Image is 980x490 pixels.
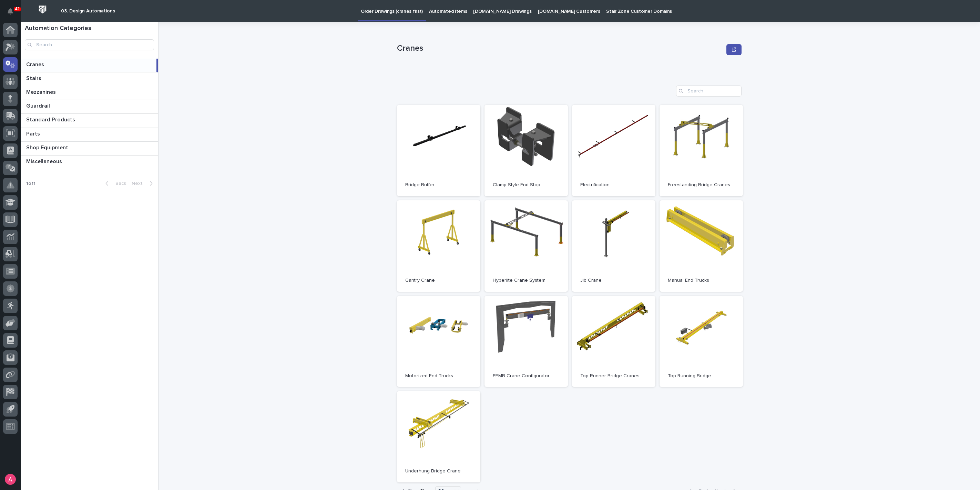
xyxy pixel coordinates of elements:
[26,88,57,96] p: Mezzanines
[397,43,724,53] p: Cranes
[493,278,560,283] p: Hyperlite Crane System
[132,181,147,186] span: Next
[580,182,647,188] p: Electrification
[493,182,560,188] p: Clamp Style End Stop
[21,114,158,128] a: Standard ProductsStandard Products
[100,180,129,187] button: Back
[26,60,45,68] p: Cranes
[36,3,49,16] img: Workspace Logo
[660,296,743,387] a: Top Running Bridge
[21,86,158,100] a: MezzaninesMezzanines
[21,100,158,114] a: GuardrailGuardrail
[26,115,76,123] p: Standard Products
[15,7,20,11] p: 42
[21,59,158,72] a: CranesCranes
[3,472,18,487] button: users-avatar
[484,296,568,387] a: PEMB Crane Configurator
[572,296,655,387] a: Top Runner Bridge Cranes
[61,8,115,14] h2: 03. Design Automations
[9,8,18,19] div: Notifications42
[397,200,480,292] a: Gantry Crane
[21,156,158,169] a: MiscellaneousMiscellaneous
[26,129,41,137] p: Parts
[21,175,41,192] p: 1 of 1
[111,181,126,186] span: Back
[26,74,43,82] p: Stairs
[25,39,154,50] input: Search
[668,182,735,188] p: Freestanding Bridge Cranes
[484,105,568,196] a: Clamp Style End Stop
[493,373,560,379] p: PEMB Crane Configurator
[580,278,647,283] p: Jib Crane
[26,143,70,151] p: Shop Equipment
[405,373,472,379] p: Motorized End Trucks
[484,200,568,292] a: Hyperlite Crane System
[668,373,735,379] p: Top Running Bridge
[397,296,480,387] a: Motorized End Trucks
[26,157,63,165] p: Miscellaneous
[21,72,158,86] a: StairsStairs
[676,86,742,97] input: Search
[660,105,743,196] a: Freestanding Bridge Cranes
[668,278,735,283] p: Manual End Trucks
[660,200,743,292] a: Manual End Trucks
[572,200,655,292] a: Jib Crane
[405,182,472,188] p: Bridge Buffer
[572,105,655,196] a: Electrification
[26,101,51,109] p: Guardrail
[397,105,480,196] a: Bridge Buffer
[25,25,154,32] h1: Automation Categories
[21,142,158,156] a: Shop EquipmentShop Equipment
[3,4,18,19] button: Notifications
[405,278,472,283] p: Gantry Crane
[21,128,158,142] a: PartsParts
[580,373,647,379] p: Top Runner Bridge Cranes
[129,180,158,187] button: Next
[405,468,472,474] p: Underhung Bridge Crane
[397,391,480,482] a: Underhung Bridge Crane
